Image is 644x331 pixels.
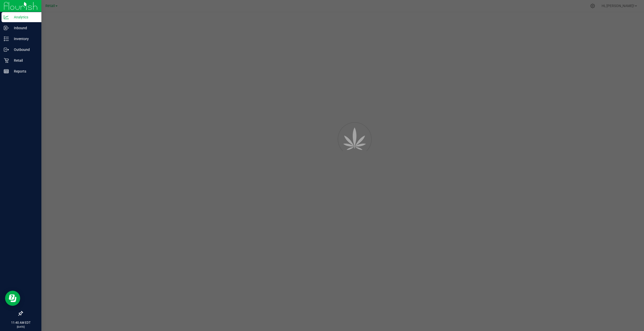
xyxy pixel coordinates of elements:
[4,47,9,52] inline-svg: Outbound
[4,15,9,20] inline-svg: Analytics
[9,25,39,31] p: Inbound
[5,291,20,306] iframe: Resource center
[4,25,9,30] inline-svg: Inbound
[9,36,39,42] p: Inventory
[4,58,9,63] inline-svg: Retail
[9,47,39,53] p: Outbound
[9,57,39,63] p: Retail
[4,36,9,41] inline-svg: Inventory
[2,325,39,329] p: [DATE]
[9,14,39,20] p: Analytics
[9,68,39,74] p: Reports
[2,320,39,325] p: 11:40 AM EDT
[4,69,9,74] inline-svg: Reports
